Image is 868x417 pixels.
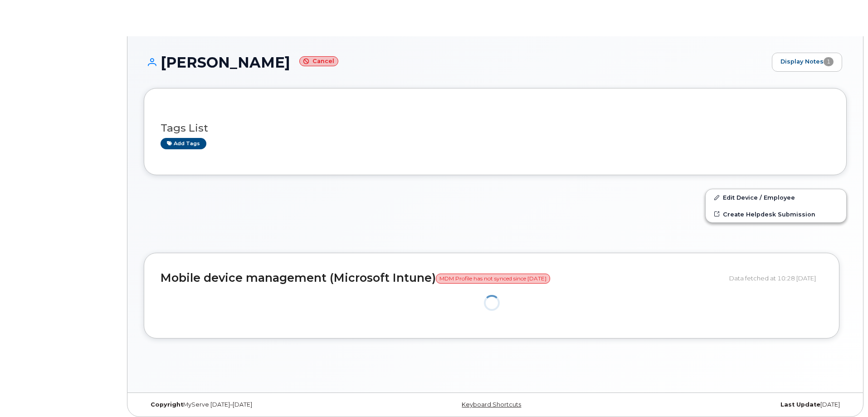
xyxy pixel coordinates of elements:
a: Keyboard Shortcuts [462,401,521,408]
h2: Mobile device management (Microsoft Intune) [161,272,722,285]
a: Edit Device / Employee [706,189,846,206]
strong: Copyright [151,401,183,408]
small: Cancel [299,56,338,67]
div: MyServe [DATE]–[DATE] [144,401,378,408]
a: Display Notes1 [772,53,842,72]
a: Add tags [161,138,206,149]
div: [DATE] [612,401,847,408]
strong: Last Update [780,401,820,408]
a: Create Helpdesk Submission [706,206,846,222]
h1: [PERSON_NAME] [144,54,767,70]
div: Data fetched at 10:28 [DATE] [729,270,823,287]
span: 1 [824,57,834,66]
span: MDM Profile has not synced since [DATE] [436,274,550,284]
h3: Tags List [161,123,830,134]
